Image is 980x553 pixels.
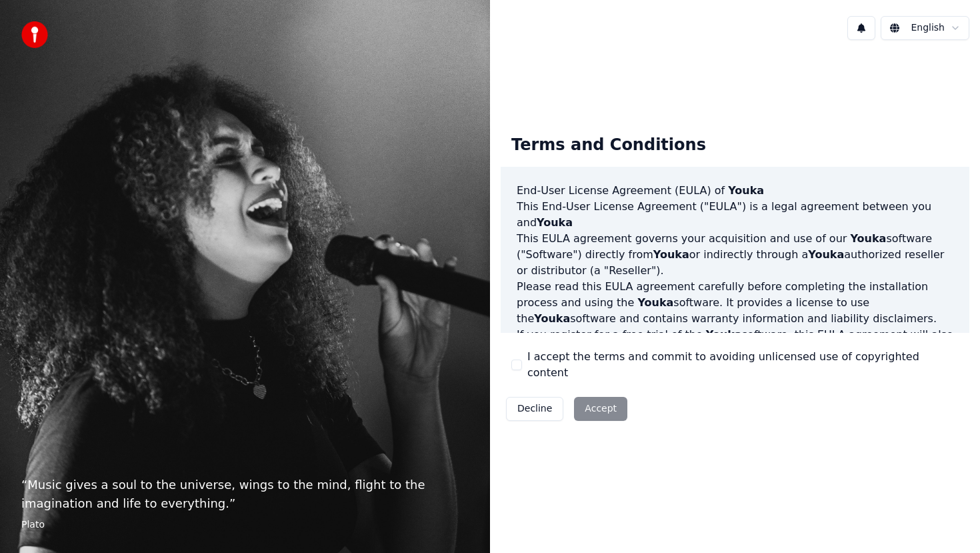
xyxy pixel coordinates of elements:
div: Terms and Conditions [501,124,717,167]
span: Youka [728,184,764,197]
p: This End-User License Agreement ("EULA") is a legal agreement between you and [517,199,953,231]
p: Please read this EULA agreement carefully before completing the installation process and using th... [517,279,953,327]
p: This EULA agreement governs your acquisition and use of our software ("Software") directly from o... [517,231,953,279]
span: Youka [537,216,573,229]
button: Decline [506,397,563,421]
img: youka [21,21,48,48]
span: Youka [637,296,673,309]
h3: End-User License Agreement (EULA) of [517,183,953,199]
span: Youka [808,248,844,261]
label: I accept the terms and commit to avoiding unlicensed use of copyrighted content [527,349,959,381]
span: Youka [653,248,689,261]
span: Youka [534,312,570,325]
p: If you register for a free trial of the software, this EULA agreement will also govern that trial... [517,327,953,391]
span: Youka [850,232,886,245]
span: Youka [706,328,742,341]
footer: Plato [21,518,469,532]
p: “ Music gives a soul to the universe, wings to the mind, flight to the imagination and life to ev... [21,476,469,513]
